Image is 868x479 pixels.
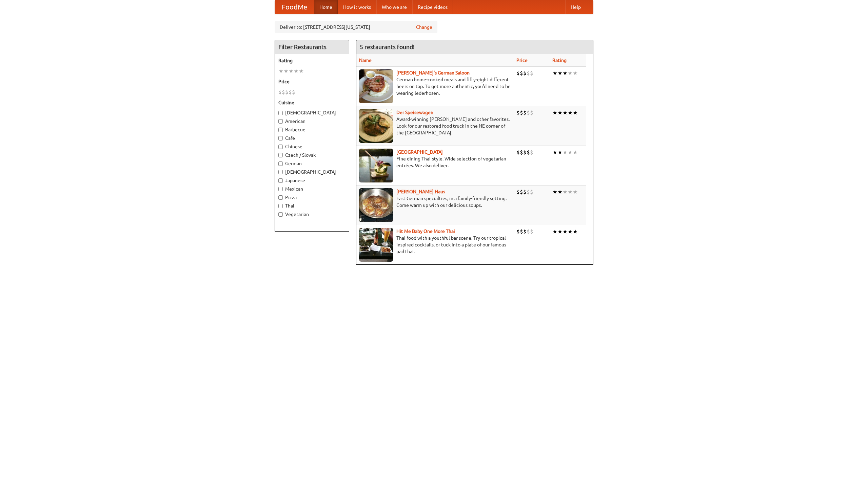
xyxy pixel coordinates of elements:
label: Chinese [278,143,346,150]
li: ★ [573,228,578,235]
input: Barbecue [278,128,283,132]
a: Recipe videos [412,0,453,14]
li: $ [523,109,527,116]
li: ★ [557,188,563,196]
li: $ [530,69,533,77]
h4: Filter Restaurants [275,40,349,54]
li: ★ [557,69,563,77]
li: ★ [573,109,578,116]
li: $ [523,188,527,196]
input: German [278,161,283,166]
li: ★ [573,188,578,196]
li: ★ [568,109,573,116]
a: Price [516,58,528,63]
li: $ [516,188,520,196]
li: $ [516,69,520,77]
li: ★ [568,69,573,77]
a: Help [565,0,586,14]
input: American [278,119,283,124]
li: $ [530,188,533,196]
li: $ [520,109,523,116]
label: [DEMOGRAPHIC_DATA] [278,169,346,175]
li: $ [520,188,523,196]
h5: Rating [278,57,346,64]
li: ★ [289,67,294,75]
li: $ [527,69,530,77]
input: Pizza [278,195,283,200]
input: [DEMOGRAPHIC_DATA] [278,111,283,115]
li: $ [520,149,523,156]
li: $ [523,149,527,156]
li: $ [278,88,282,96]
li: ★ [563,188,568,196]
img: speisewagen.jpg [359,109,393,143]
li: $ [527,228,530,235]
label: Barbecue [278,126,346,133]
a: Home [314,0,338,14]
li: ★ [299,67,304,75]
label: Mexican [278,186,346,192]
p: German home-cooked meals and fifty-eight different beers on tap. To get more authentic, you'd nee... [359,76,511,96]
label: Pizza [278,194,346,201]
li: ★ [278,67,283,75]
p: East German specialties, in a family-friendly setting. Come warm up with our delicious soups. [359,195,511,209]
div: Deliver to: [STREET_ADDRESS][US_STATE] [275,21,437,33]
label: Czech / Slovak [278,152,346,158]
img: kohlhaus.jpg [359,188,393,222]
input: Thai [278,204,283,208]
a: Der Speisewagen [396,110,433,115]
label: Cafe [278,135,346,141]
p: Fine dining Thai-style. Wide selection of vegetarian entrées. We also deliver. [359,155,511,169]
li: $ [530,109,533,116]
input: Czech / Slovak [278,153,283,157]
label: Vegetarian [278,211,346,218]
li: $ [527,149,530,156]
a: [PERSON_NAME]'s German Saloon [396,70,470,75]
li: $ [520,69,523,77]
label: [DEMOGRAPHIC_DATA] [278,109,346,116]
b: [PERSON_NAME] Haus [396,189,445,194]
img: babythai.jpg [359,228,393,262]
li: $ [282,88,285,96]
p: Thai food with a youthful bar scene. Try our tropical inspired cocktails, or tuck into a plate of... [359,235,511,255]
li: $ [530,149,533,156]
li: ★ [283,67,289,75]
li: ★ [563,109,568,116]
li: ★ [552,228,557,235]
li: $ [530,228,533,235]
img: satay.jpg [359,149,393,182]
li: $ [523,228,527,235]
label: Thai [278,202,346,209]
li: ★ [573,69,578,77]
li: $ [527,188,530,196]
label: American [278,118,346,125]
a: Hit Me Baby One More Thai [396,228,455,234]
h5: Price [278,78,346,85]
li: $ [289,88,292,96]
a: [GEOGRAPHIC_DATA] [396,149,443,155]
h5: Cuisine [278,99,346,106]
label: German [278,160,346,167]
a: Rating [552,58,567,63]
li: ★ [568,149,573,156]
li: ★ [557,228,563,235]
label: Japanese [278,177,346,184]
li: ★ [563,149,568,156]
li: $ [520,228,523,235]
a: Change [416,24,432,30]
li: $ [292,88,295,96]
a: FoodMe [275,0,314,14]
li: $ [527,109,530,116]
li: ★ [552,109,557,116]
input: Chinese [278,145,283,149]
a: How it works [338,0,376,14]
li: $ [285,88,289,96]
li: $ [523,69,527,77]
input: [DEMOGRAPHIC_DATA] [278,170,283,174]
li: ★ [563,228,568,235]
li: ★ [573,149,578,156]
a: Who we are [376,0,412,14]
